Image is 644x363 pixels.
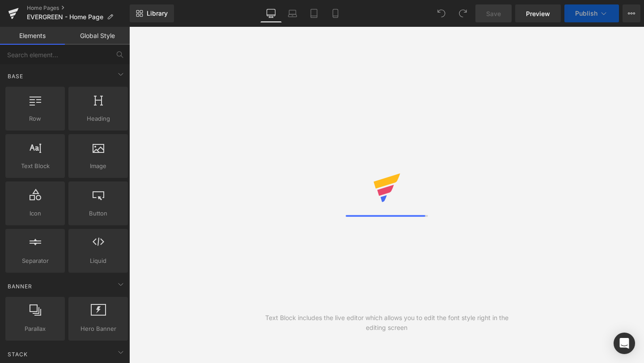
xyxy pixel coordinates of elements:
[260,4,282,22] a: Desktop
[147,9,168,17] span: Library
[27,13,103,21] span: EVERGREEN - Home Page
[303,4,325,22] a: Tablet
[71,114,125,123] span: Heading
[7,72,24,80] span: Base
[515,4,561,22] a: Preview
[65,27,130,45] a: Global Style
[486,9,501,18] span: Save
[71,209,125,218] span: Button
[575,10,597,17] span: Publish
[71,256,125,266] span: Liquid
[614,333,635,354] div: Open Intercom Messenger
[623,4,640,22] button: More
[8,114,62,123] span: Row
[71,324,125,333] span: Hero Banner
[8,161,62,171] span: Text Block
[27,4,130,12] a: Home Pages
[7,350,29,359] span: Stack
[8,324,62,333] span: Parallax
[564,4,619,22] button: Publish
[8,209,62,218] span: Icon
[526,9,550,18] span: Preview
[282,4,303,22] a: Laptop
[8,256,62,266] span: Separator
[325,4,346,22] a: Mobile
[130,4,174,22] a: New Library
[71,161,125,171] span: Image
[432,4,450,22] button: Undo
[7,282,33,291] span: Banner
[258,313,516,333] div: Text Block includes the live editor which allows you to edit the font style right in the editing ...
[454,4,472,22] button: Redo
